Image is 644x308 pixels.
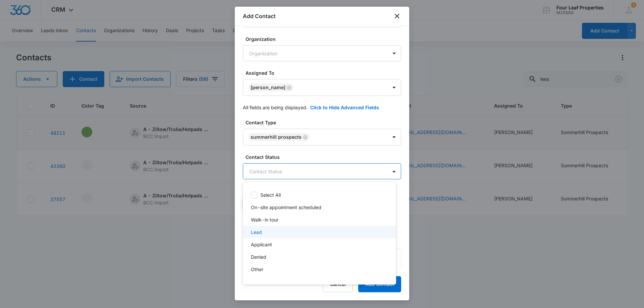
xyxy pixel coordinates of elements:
[251,204,321,211] p: On-site appointment scheduled
[251,216,278,223] p: Walk-in tour
[260,191,281,198] p: Select All
[251,229,262,236] p: Lead
[251,241,272,248] p: Applicant
[251,253,266,260] p: Denied
[251,278,266,285] p: Denied
[251,266,263,273] p: Other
